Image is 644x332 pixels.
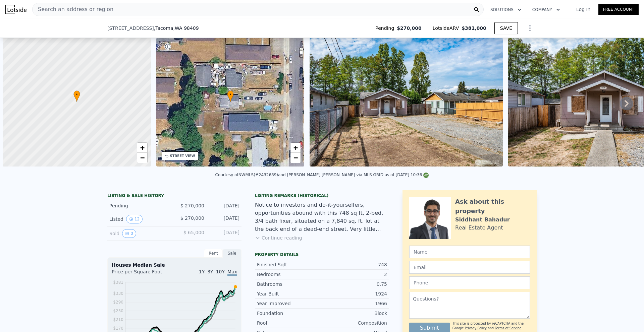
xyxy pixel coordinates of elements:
button: Solutions [485,4,527,16]
div: Finished Sqft [257,261,322,268]
div: [DATE] [210,202,239,209]
div: Pending [109,202,169,209]
input: Email [409,261,530,274]
div: 0.75 [322,281,387,287]
a: Free Account [598,4,639,15]
div: [DATE] [210,215,239,223]
span: • [227,91,234,97]
a: Privacy Policy [465,326,487,330]
div: Year Built [257,290,322,297]
span: • [73,91,80,97]
span: + [140,143,144,152]
span: Pending [375,25,397,31]
span: − [140,153,144,162]
div: • [227,90,234,102]
tspan: $330 [113,291,123,296]
span: 1Y [199,269,205,274]
div: Sale [223,249,241,258]
img: Lotside [5,5,26,14]
tspan: $250 [113,309,123,313]
button: SAVE [494,22,518,34]
a: Zoom out [137,153,147,163]
div: Foundation [257,310,322,317]
span: [STREET_ADDRESS] [107,25,154,31]
div: Real Estate Agent [455,224,503,232]
span: $ 270,000 [180,203,204,208]
div: Year Improved [257,300,322,307]
span: $ 270,000 [180,215,204,221]
span: Lotside ARV [433,25,462,31]
span: Max [227,269,237,276]
div: Notice to investors and do-it-yourselfers, opportunities abound with this 748 sq ft, 2-bed, 3/4 b... [255,201,389,233]
span: , Tacoma [154,25,199,31]
div: Houses Median Sale [112,262,237,268]
img: NWMLS Logo [423,173,429,178]
div: Bathrooms [257,281,322,287]
span: $270,000 [397,25,422,31]
div: Listed [109,215,169,223]
span: $381,000 [462,25,486,31]
div: Sold [109,229,169,238]
tspan: $290 [113,300,123,305]
a: Zoom out [290,153,301,163]
a: Terms of Service [495,326,521,330]
button: Company [527,4,566,16]
input: Phone [409,276,530,289]
span: , WA 98409 [173,25,199,31]
tspan: $381 [113,280,123,285]
tspan: $210 [113,317,123,322]
tspan: $170 [113,326,123,331]
button: Continue reading [255,235,302,241]
span: 3Y [207,269,213,274]
div: Block [322,310,387,317]
img: Sale: 169662140 Parcel: 100511533 [310,38,502,167]
div: STREET VIEW [170,153,195,158]
div: Property details [255,252,389,257]
button: Show Options [523,21,537,35]
div: Composition [322,320,387,326]
a: Log In [568,6,598,13]
div: 1966 [322,300,387,307]
input: Name [409,246,530,258]
div: Bedrooms [257,271,322,278]
div: • [73,90,80,102]
div: Price per Square Foot [112,268,174,279]
span: Search an address or region [33,5,113,13]
div: [DATE] [210,229,239,238]
div: Courtesy of NWMLS (#2432689) and [PERSON_NAME] [PERSON_NAME] via MLS GRID as of [DATE] 10:36 [215,173,429,177]
div: 748 [322,261,387,268]
button: View historical data [122,229,136,238]
a: Zoom in [137,143,147,153]
div: LISTING & SALE HISTORY [107,193,241,200]
div: 2 [322,271,387,278]
span: − [293,153,298,162]
span: 10Y [216,269,225,274]
div: Rent [204,249,223,258]
div: Roof [257,320,322,326]
a: Zoom in [290,143,301,153]
span: + [293,143,298,152]
div: Siddhant Bahadur [455,216,510,224]
button: View historical data [126,215,143,223]
span: $ 65,000 [183,230,204,235]
div: 1924 [322,290,387,297]
div: Listing Remarks (Historical) [255,193,389,198]
div: Ask about this property [455,197,530,216]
